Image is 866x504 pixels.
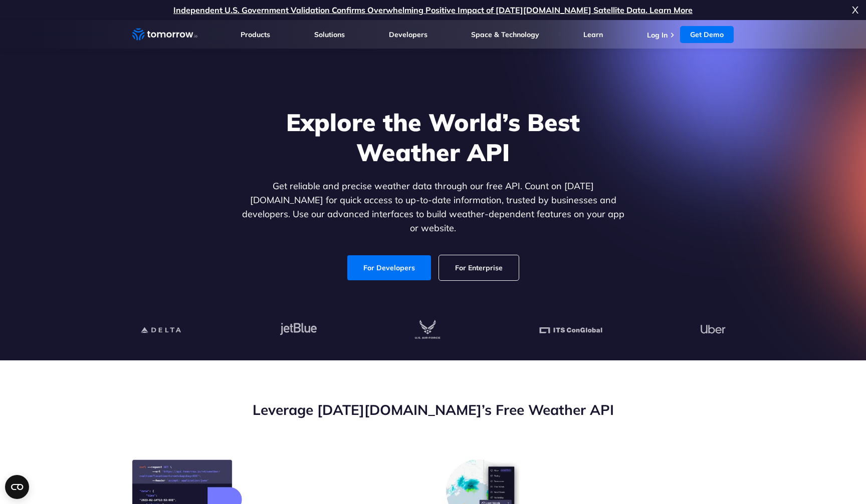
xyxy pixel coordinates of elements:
p: Get reliable and precise weather data through our free API. Count on [DATE][DOMAIN_NAME] for quic... [240,179,626,235]
a: Solutions [314,30,345,39]
a: Learn [583,30,603,39]
a: Get Demo [680,26,734,43]
a: Independent U.S. Government Validation Confirms Overwhelming Positive Impact of [DATE][DOMAIN_NAM... [173,5,693,15]
a: For Developers [347,255,431,280]
a: Space & Technology [471,30,539,39]
a: For Enterprise [439,255,519,280]
h1: Explore the World’s Best Weather API [240,107,626,167]
a: Home link [132,27,197,42]
h2: Leverage [DATE][DOMAIN_NAME]’s Free Weather API [132,400,734,419]
a: Products [241,30,270,39]
button: Open CMP widget [5,475,29,499]
a: Log In [647,31,668,40]
a: Developers [389,30,427,39]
